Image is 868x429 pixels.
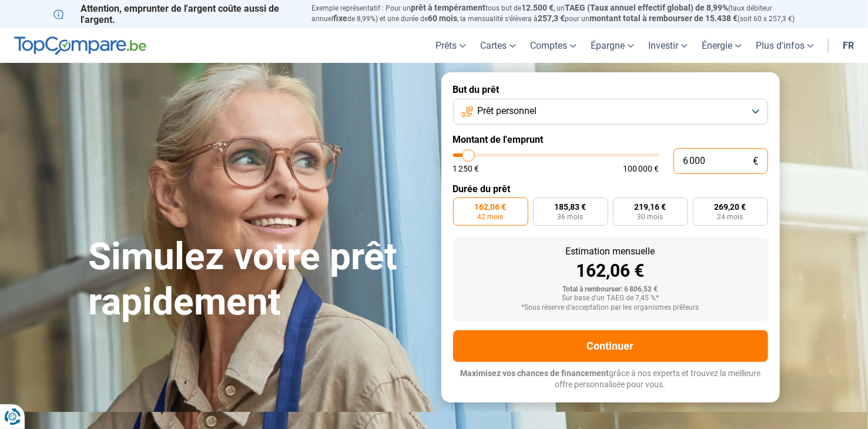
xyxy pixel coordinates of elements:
p: Exemple représentatif : Pour un tous but de , un (taux débiteur annuel de 8,99%) et une durée de ... [312,3,815,24]
a: Plus d'infos [749,28,821,63]
span: 42 mois [478,213,504,220]
a: fr [836,28,861,63]
span: 60 mois [428,14,458,23]
div: Sur base d'un TAEG de 7,45 %* [463,294,759,303]
a: Cartes [473,28,523,63]
a: Épargne [584,28,641,63]
span: 12.500 € [522,3,554,12]
span: 269,20 € [715,203,746,211]
span: 185,83 € [555,203,587,211]
label: But du prêt [453,84,768,95]
p: Attention, emprunter de l'argent coûte aussi de l'argent. [53,3,298,25]
div: Estimation mensuelle [463,247,759,256]
button: Continuer [453,330,768,362]
label: Durée du prêt [453,183,768,195]
span: prêt à tempérament [411,3,486,12]
a: Comptes [523,28,584,63]
span: 219,16 € [635,203,666,211]
span: montant total à rembourser de 15.438 € [590,14,738,23]
span: fixe [334,14,348,23]
img: TopCompare [14,36,146,55]
span: € [753,156,759,166]
span: 100 000 € [624,165,659,173]
span: 36 mois [558,213,584,220]
h1: Simulez votre prêt rapidement [89,234,427,325]
span: 30 mois [638,213,663,220]
a: Énergie [695,28,749,63]
a: Investir [641,28,695,63]
a: Prêts [428,28,473,63]
label: Montant de l'emprunt [453,134,768,145]
span: TAEG (Taux annuel effectif global) de 8,99% [565,3,729,12]
div: *Sous réserve d'acceptation par les organismes prêteurs [463,304,759,312]
span: 257,3 € [538,14,565,23]
span: 1 250 € [453,165,480,173]
div: Total à rembourser: 6 806,52 € [463,286,759,294]
button: Prêt personnel [453,99,768,125]
span: Prêt personnel [478,105,537,118]
p: grâce à nos experts et trouvez la meilleure offre personnalisée pour vous. [453,368,768,391]
div: 162,06 € [463,262,759,280]
span: Maximisez vos chances de financement [460,368,609,378]
span: 24 mois [718,213,743,220]
span: 162,06 € [475,203,507,211]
